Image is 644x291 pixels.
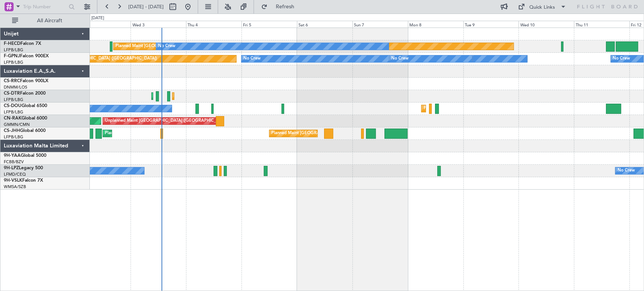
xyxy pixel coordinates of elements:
span: 9H-YAA [4,153,21,158]
span: CS-DOU [4,104,22,108]
div: Thu 11 [574,21,629,28]
div: Planned Maint [GEOGRAPHIC_DATA] ([GEOGRAPHIC_DATA]) [423,103,542,114]
a: F-GPNJFalcon 900EX [4,54,49,58]
div: No Crew [613,53,630,64]
span: Refresh [269,4,301,9]
a: WMSA/SZB [4,184,26,190]
div: No Crew [158,41,175,52]
a: LFMD/CEQ [4,172,26,177]
a: 9H-VSLKFalcon 7X [4,178,43,183]
a: GMMN/CMN [4,122,30,127]
a: DNMM/LOS [4,84,27,90]
span: F-GPNJ [4,54,20,58]
a: 9H-YAAGlobal 5000 [4,153,46,158]
div: Sun 7 [352,21,408,28]
a: CS-RRCFalcon 900LX [4,79,48,83]
a: 9H-LPZLegacy 500 [4,166,43,170]
a: LFPB/LBG [4,47,23,53]
div: No Crew [391,53,409,64]
a: LFPB/LBG [4,97,23,103]
div: Tue 2 [75,21,131,28]
a: CS-JHHGlobal 6000 [4,129,46,133]
div: [DATE] [91,15,104,21]
span: F-HECD [4,41,20,46]
div: Planned Maint [GEOGRAPHIC_DATA] ([GEOGRAPHIC_DATA]) [38,53,157,64]
button: All Aircraft [8,15,82,27]
div: Tue 9 [463,21,519,28]
a: CS-DOUGlobal 6500 [4,104,47,108]
div: Fri 5 [241,21,297,28]
a: LFPB/LBG [4,134,23,140]
div: No Crew [243,53,261,64]
a: CS-DTRFalcon 2000 [4,91,46,96]
span: [DATE] - [DATE] [128,3,164,10]
div: Wed 3 [131,21,186,28]
div: Planned Maint [GEOGRAPHIC_DATA] ([GEOGRAPHIC_DATA]) [105,128,224,139]
a: LFPB/LBG [4,109,23,115]
div: Thu 4 [186,21,241,28]
button: Refresh [258,1,303,13]
span: 9H-LPZ [4,166,19,170]
div: Sat 6 [297,21,352,28]
div: Planned Maint [GEOGRAPHIC_DATA] ([GEOGRAPHIC_DATA]) [115,41,234,52]
span: All Aircraft [20,18,80,23]
a: CN-RAKGlobal 6000 [4,116,47,121]
a: F-HECDFalcon 7X [4,41,41,46]
button: Quick Links [514,1,570,13]
span: CN-RAK [4,116,22,121]
span: CS-DTR [4,91,20,96]
a: FCBB/BZV [4,159,24,165]
a: LFPB/LBG [4,60,23,65]
div: Planned Maint [GEOGRAPHIC_DATA] ([GEOGRAPHIC_DATA]) [271,128,390,139]
div: Quick Links [529,4,555,11]
div: Unplanned Maint [GEOGRAPHIC_DATA] ([GEOGRAPHIC_DATA]) [105,115,229,127]
div: Wed 10 [518,21,574,28]
div: No Crew [617,165,635,176]
div: Mon 8 [408,21,463,28]
span: CS-RRC [4,79,20,83]
span: 9H-VSLK [4,178,22,183]
span: CS-JHH [4,129,20,133]
input: Trip Number [23,1,66,12]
